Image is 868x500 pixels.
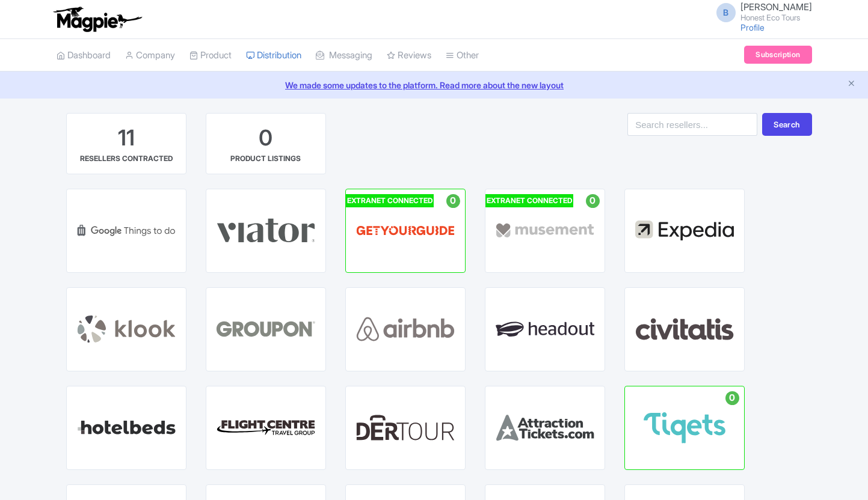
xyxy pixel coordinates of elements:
div: 11 [118,123,135,153]
a: Subscription [744,46,811,64]
span: [PERSON_NAME] [740,1,812,13]
a: EXTRANET CONNECTED 0 [485,189,605,273]
div: RESELLERS CONTRACTED [80,153,173,164]
a: Profile [740,22,765,32]
button: Search [762,113,811,136]
span: B [716,3,736,22]
a: Company [125,39,175,72]
small: Honest Eco Tours [740,14,812,22]
a: 11 RESELLERS CONTRACTED [66,113,186,174]
a: Distribution [246,39,301,72]
a: Other [446,39,479,72]
img: logo-ab69f6fb50320c5b225c76a69d11143b.png [51,6,144,32]
a: Reviews [387,39,431,72]
a: 0 PRODUCT LISTINGS [206,113,326,174]
div: 0 [259,123,272,153]
input: Search resellers... [627,113,757,136]
a: 0 [624,386,745,470]
a: Dashboard [57,39,111,72]
a: Messaging [316,39,372,72]
a: EXTRANET CONNECTED 0 [345,189,466,273]
button: Close announcement [847,78,856,91]
a: Product [189,39,232,72]
a: B [PERSON_NAME] Honest Eco Tours [709,2,812,22]
div: PRODUCT LISTINGS [230,153,301,164]
a: We made some updates to the platform. Read more about the new layout [7,79,861,91]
